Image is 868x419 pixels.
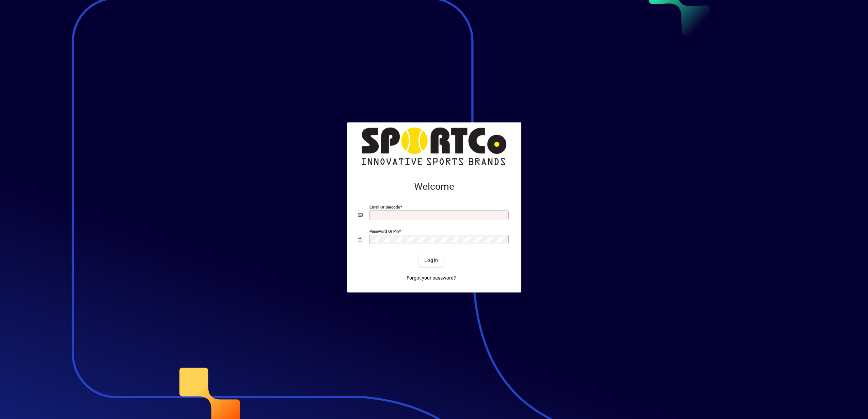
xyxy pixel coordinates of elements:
[369,229,399,233] mat-label: Password or Pin
[407,274,456,282] span: Forgot your password?
[419,254,444,267] button: Login
[424,257,438,264] span: Login
[358,181,510,192] h2: Welcome
[369,204,400,209] mat-label: Email or Barcode
[404,272,459,284] a: Forgot your password?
